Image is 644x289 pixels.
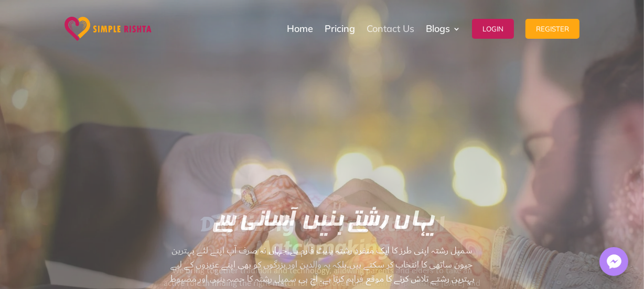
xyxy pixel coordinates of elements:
img: Messenger [604,251,625,272]
a: Contact Us [367,3,414,55]
a: Pricing [325,3,355,55]
button: Login [472,19,514,39]
a: Blogs [426,3,460,55]
a: Login [472,3,514,55]
a: Home [287,3,313,55]
button: Register [525,19,579,39]
a: Register [525,3,579,55]
h1: یہاں رشتے بنیں آسانی سے [163,209,481,238]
